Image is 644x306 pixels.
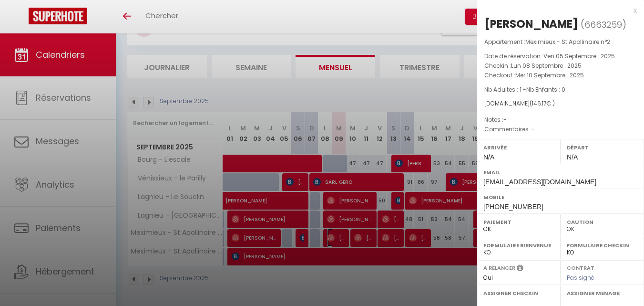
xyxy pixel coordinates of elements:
[483,288,554,298] label: Assigner Checkin
[532,125,535,133] span: -
[515,71,584,79] span: Mer 10 Septembre . 2025
[525,38,610,46] span: Meximieux - St Apollinaire n°2
[483,192,638,202] label: Mobile
[483,143,554,152] label: Arrivée
[483,264,515,272] label: A relancer
[483,217,554,227] label: Paiement
[581,18,626,31] span: ( )
[484,85,565,94] span: Nb Adultes : 1 -
[543,52,615,60] span: Ven 05 Septembre . 2025
[483,153,494,161] span: N/A
[567,264,594,270] label: Contrat
[483,203,543,211] span: [PHONE_NUMBER]
[567,288,638,298] label: Assigner Menage
[484,61,637,71] p: Checkin :
[483,178,596,186] span: [EMAIL_ADDRESS][DOMAIN_NAME]
[567,143,638,152] label: Départ
[483,241,554,250] label: Formulaire Bienvenue
[567,274,594,282] span: Pas signé
[484,115,637,125] p: Notes :
[532,99,546,107] span: 146.17
[567,153,578,161] span: N/A
[530,99,555,107] span: ( € )
[511,62,582,70] span: Lun 08 Septembre . 2025
[484,37,637,47] p: Appartement :
[484,99,637,108] div: [DOMAIN_NAME]
[584,19,622,31] span: 6663259
[526,85,565,94] span: Nb Enfants : 0
[483,168,638,177] label: Email
[503,116,507,124] span: -
[484,52,637,61] p: Date de réservation :
[477,5,637,16] div: x
[8,4,36,32] button: Ouvrir le widget de chat LiveChat
[484,71,637,80] p: Checkout :
[484,16,578,32] div: [PERSON_NAME]
[484,125,637,134] p: Commentaires :
[517,264,523,274] i: Sélectionner OUI si vous souhaiter envoyer les séquences de messages post-checkout
[567,241,638,250] label: Formulaire Checkin
[567,217,638,227] label: Caution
